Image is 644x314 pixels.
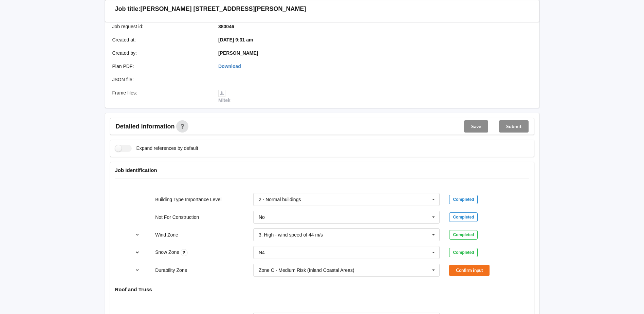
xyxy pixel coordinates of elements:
div: Completed [449,248,478,257]
h3: [PERSON_NAME] [STREET_ADDRESS][PERSON_NAME] [141,5,306,13]
div: Frame files : [108,89,214,104]
div: Job request id : [108,23,214,30]
label: Building Type Importance Level [155,197,221,202]
b: [PERSON_NAME] [218,50,258,56]
span: Detailed information [116,123,175,129]
div: Created by : [108,50,214,56]
button: reference-toggle [131,264,144,276]
h4: Roof and Truss [115,286,529,293]
div: JSON file : [108,76,214,83]
div: Completed [449,230,478,240]
a: Download [218,64,241,69]
div: Plan PDF : [108,63,214,70]
div: Completed [449,212,478,222]
b: 380046 [218,24,234,29]
div: Zone C - Medium Risk (Inland Coastal Areas) [259,268,354,273]
b: [DATE] 9:31 am [218,37,253,42]
label: Snow Zone [155,249,181,255]
label: Not For Construction [155,214,199,220]
button: reference-toggle [131,229,144,241]
button: reference-toggle [131,246,144,259]
div: Created at : [108,36,214,43]
h3: Job title: [115,5,141,13]
button: Confirm input [449,265,490,276]
div: No [259,215,265,220]
h4: Job Identification [115,167,529,173]
div: N4 [259,250,265,255]
div: Completed [449,195,478,204]
div: 3. High - wind speed of 44 m/s [259,232,323,237]
label: Durability Zone [155,267,187,273]
a: Mitek [218,90,231,103]
label: Wind Zone [155,232,178,238]
div: 2 - Normal buildings [259,197,301,202]
label: Expand references by default [115,145,198,152]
